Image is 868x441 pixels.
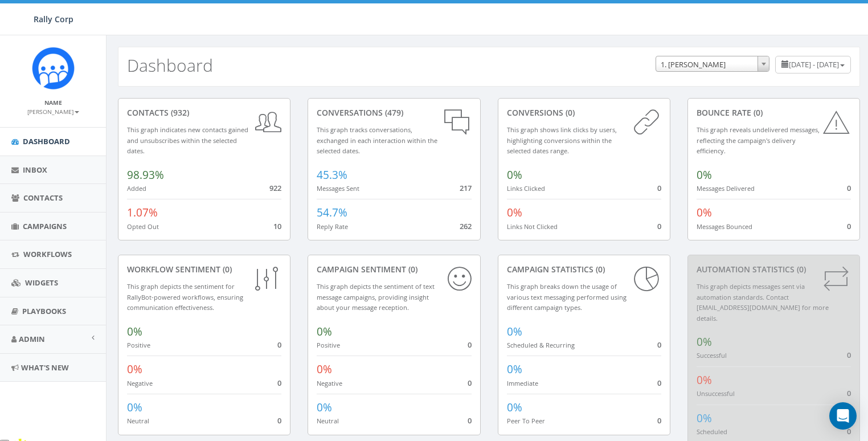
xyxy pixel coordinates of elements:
div: Workflow Sentiment [127,264,281,275]
small: Scheduled [697,427,727,436]
span: 0 [277,340,281,350]
div: contacts [127,107,281,119]
span: 0% [127,362,142,377]
span: (932) [169,107,189,118]
span: 0 [277,415,281,426]
span: 0% [507,324,522,339]
span: 0% [697,205,712,220]
span: Campaigns [23,221,67,231]
small: Neutral [127,416,149,425]
span: 54.7% [317,205,347,220]
small: Scheduled & Recurring [507,341,575,349]
span: 0% [507,362,522,377]
small: Name [44,99,62,107]
small: [PERSON_NAME] [27,108,79,116]
span: Playbooks [22,306,66,316]
span: 0% [697,334,712,349]
span: 0 [468,340,472,350]
span: 0 [468,415,472,426]
div: Campaign Sentiment [317,264,471,275]
small: Negative [317,379,342,387]
span: 0 [847,183,851,193]
small: Immediate [507,379,538,387]
small: This graph breaks down the usage of various text messaging performed using different campaign types. [507,282,627,312]
span: Admin [19,334,45,344]
small: This graph reveals undelivered messages, reflecting the campaign's delivery efficiency. [697,125,820,155]
small: This graph depicts the sentiment of text message campaigns, providing insight about your message ... [317,282,435,312]
small: Messages Sent [317,184,359,193]
span: 0 [847,426,851,436]
small: Positive [317,341,340,349]
small: Unsuccessful [697,389,735,398]
span: 0 [277,378,281,388]
span: 0% [317,362,332,377]
small: Neutral [317,416,339,425]
span: 0% [697,168,712,182]
span: (0) [751,107,763,118]
span: 1.07% [127,205,158,220]
small: This graph depicts the sentiment for RallyBot-powered workflows, ensuring communication effective... [127,282,243,312]
span: 0 [657,221,661,231]
span: 0% [507,168,522,182]
small: This graph indicates new contacts gained and unsubscribes within the selected dates. [127,125,248,155]
span: (0) [593,264,605,275]
span: 262 [460,221,472,231]
span: 1. James Martin [656,56,769,72]
span: (0) [795,264,806,275]
small: This graph tracks conversations, exchanged in each interaction within the selected dates. [317,125,437,155]
span: 0 [847,221,851,231]
span: 0 [657,183,661,193]
div: Open Intercom Messenger [829,402,857,430]
span: 217 [460,183,472,193]
span: (0) [406,264,417,275]
span: Inbox [23,165,47,175]
span: 0 [468,378,472,388]
span: 0 [657,378,661,388]
span: 0 [847,388,851,398]
small: Negative [127,379,153,387]
span: Contacts [23,193,63,203]
span: 10 [273,221,281,231]
small: Reply Rate [317,222,348,231]
div: Campaign Statistics [507,264,661,275]
span: 0% [317,324,332,339]
span: 0% [127,400,142,415]
span: What's New [21,362,69,373]
span: (0) [563,107,575,118]
span: 0% [127,324,142,339]
span: [DATE] - [DATE] [789,59,839,70]
div: Automation Statistics [697,264,851,275]
span: Workflows [23,249,72,259]
small: Links Clicked [507,184,545,193]
span: (479) [383,107,403,118]
small: Messages Bounced [697,222,752,231]
span: Widgets [25,277,58,288]
div: Bounce Rate [697,107,851,119]
small: Successful [697,351,727,360]
span: 922 [269,183,281,193]
span: 0% [507,205,522,220]
span: 0 [847,350,851,360]
span: Rally Corp [34,14,73,24]
span: 0 [657,340,661,350]
small: This graph depicts messages sent via automation standards. Contact [EMAIL_ADDRESS][DOMAIN_NAME] f... [697,282,829,322]
img: Icon_1.png [32,47,75,89]
h2: Dashboard [127,56,213,75]
small: Positive [127,341,150,349]
span: (0) [220,264,232,275]
span: 98.93% [127,168,164,182]
span: 0% [317,400,332,415]
span: 0% [507,400,522,415]
div: conversions [507,107,661,119]
span: 0% [697,373,712,387]
div: conversations [317,107,471,119]
span: 0% [697,411,712,426]
a: [PERSON_NAME] [27,106,79,116]
span: 1. James Martin [656,56,769,72]
small: Peer To Peer [507,416,545,425]
small: This graph shows link clicks by users, highlighting conversions within the selected dates range. [507,125,617,155]
span: 0 [657,415,661,426]
small: Messages Delivered [697,184,755,193]
span: Dashboard [23,136,70,146]
small: Links Not Clicked [507,222,558,231]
